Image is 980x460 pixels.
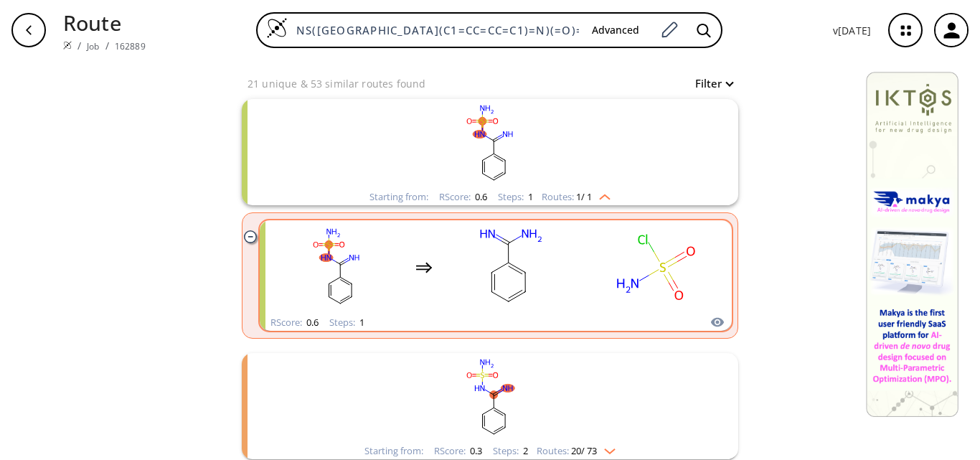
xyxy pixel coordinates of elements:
[304,316,319,329] span: 0.6
[542,192,611,202] div: Routes:
[105,38,109,53] li: /
[439,192,487,202] div: RScore :
[63,7,146,38] p: Route
[303,99,677,189] svg: N=C(NS(N)(=O)=O)c1ccccc1
[266,17,288,39] img: Logo Spaya
[270,318,319,327] div: RScore :
[592,189,611,200] img: Up
[272,222,401,312] svg: N=C(NS(N)(=O)=O)c1ccccc1
[357,316,364,329] span: 1
[498,192,533,202] div: Steps :
[590,222,720,312] svg: NS(=O)(=O)Cl
[303,353,677,443] svg: N=C(NS(N)(=O)=O)c1ccccc1
[468,444,482,457] span: 0.3
[447,222,576,312] svg: N=C(N)c1ccccc1
[521,444,528,457] span: 2
[493,446,528,456] div: Steps :
[434,446,482,456] div: RScore :
[77,38,81,53] li: /
[580,17,651,44] button: Advanced
[576,192,592,202] span: 1 / 1
[369,192,428,202] div: Starting from:
[288,23,580,37] input: Enter SMILES
[687,78,732,89] button: Filter
[87,40,99,52] a: Job
[866,72,958,417] img: Banner
[364,446,423,456] div: Starting from:
[526,190,533,203] span: 1
[571,446,597,456] span: 20 / 73
[329,318,364,327] div: Steps :
[833,23,871,38] p: v [DATE]
[115,40,146,52] a: 162889
[248,76,425,91] p: 21 unique & 53 similar routes found
[63,41,72,50] img: Spaya logo
[473,190,487,203] span: 0.6
[537,446,616,456] div: Routes:
[597,443,616,454] img: Down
